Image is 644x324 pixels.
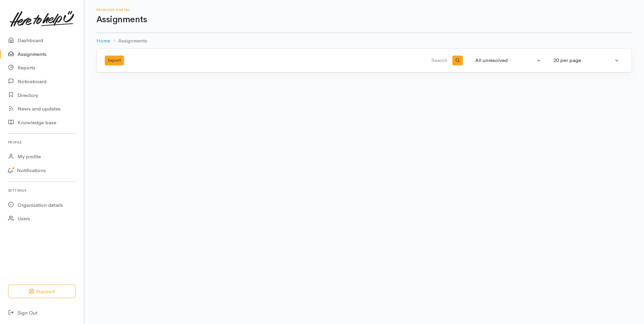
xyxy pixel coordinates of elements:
[553,57,613,64] div: 20 per page
[475,57,535,64] div: All unresolved
[96,33,632,49] nav: breadcrumb
[8,285,76,298] button: Support
[96,15,632,25] h1: Assignments
[110,37,147,45] li: Assignments
[471,54,545,67] button: All unresolved
[288,53,449,69] input: Search
[8,138,76,147] h6: Profile
[105,56,124,65] button: Export
[96,8,632,12] h6: Provider Portal
[8,186,76,195] h6: Settings
[549,54,623,67] button: 20 per page
[96,37,110,45] a: Home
